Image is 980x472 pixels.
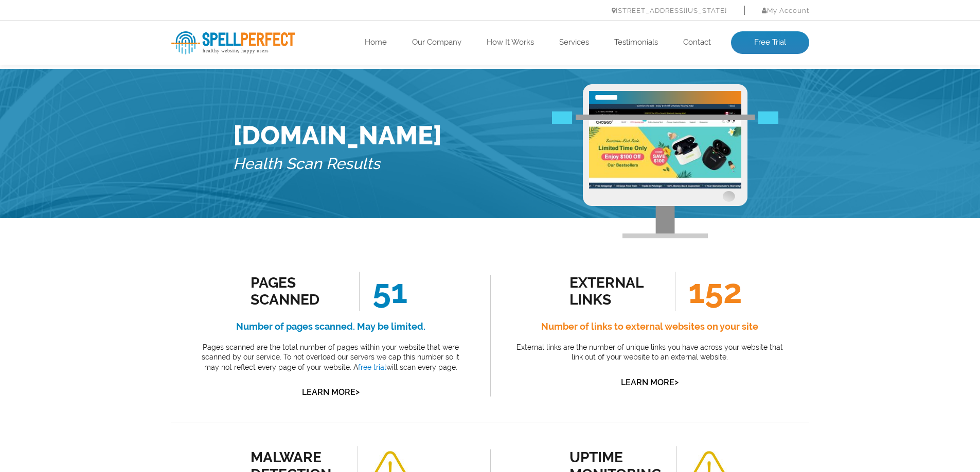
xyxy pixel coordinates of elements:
[589,104,741,188] img: Free Website Analysis
[583,84,747,238] img: Free Webiste Analysis
[233,150,442,178] h5: Health Scan Results
[552,125,778,138] img: Free Webiste Analysis
[621,377,679,387] a: Learn More>
[302,387,360,397] a: Learn More>
[513,343,786,363] p: External links are the number of unique links you have across your website that link out of your ...
[251,274,344,308] div: Pages Scanned
[358,363,386,371] a: free trial
[355,385,360,399] span: >
[194,343,467,373] p: Pages scanned are the total number of pages within your website that were scanned by our service....
[194,318,467,335] h4: Number of pages scanned. May be limited.
[674,375,679,389] span: >
[675,272,742,311] span: 152
[513,318,786,335] h4: Number of links to external websites on your site
[359,272,407,311] span: 51
[569,274,663,308] div: external links
[233,120,442,150] h1: [DOMAIN_NAME]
